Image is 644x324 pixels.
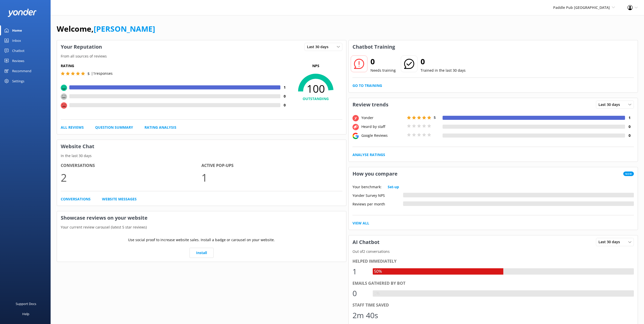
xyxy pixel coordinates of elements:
p: | 1 responses [91,71,113,76]
a: Set-up [388,184,399,190]
span: 5 [434,115,436,120]
h5: Rating [61,63,289,69]
div: 50% [373,268,383,275]
p: Out of 2 conversations [349,249,638,254]
p: 1 [201,169,342,186]
p: From all sources of reviews [57,53,346,59]
h4: 0 [280,93,289,99]
h2: 0 [421,55,466,68]
div: Reviews [12,56,24,66]
div: Helped immediately [352,258,634,265]
span: Last 30 days [598,102,623,107]
div: 0% [373,290,381,297]
div: Yonder [360,115,406,121]
h3: Showcase reviews on your website [57,211,346,224]
a: [PERSON_NAME] [94,24,155,34]
span: Paddle Pub [GEOGRAPHIC_DATA] [553,5,610,10]
p: Trained in the last 30 days [421,68,466,73]
p: 2 [61,169,201,186]
h4: 0 [625,133,634,138]
span: Last 30 days [307,44,331,50]
span: 5 [88,71,90,76]
span: New [623,171,634,176]
a: Install [190,248,214,258]
h4: Conversations [61,162,201,169]
h4: 0 [625,124,634,129]
p: Your current review carousel (latest 5 star reviews) [57,224,346,230]
a: Conversations [61,196,91,202]
div: Staff time saved [352,302,634,309]
div: Home [12,25,22,35]
a: All Reviews [61,125,84,130]
a: Website Messages [102,196,137,202]
p: NPS [289,63,342,69]
h3: Chatbot Training [349,40,399,53]
a: Go to Training [352,83,382,88]
div: Inbox [12,35,21,46]
a: Question Summary [95,125,133,130]
span: 100 [289,82,342,95]
div: Support Docs [16,299,36,309]
div: Heard by staff [360,124,406,129]
h3: Review trends [349,98,392,111]
p: Needs training [370,68,396,73]
div: Google Reviews [360,133,406,138]
a: View All [352,220,369,226]
span: Last 30 days [598,239,623,245]
p: Use social proof to increase website sales. Install a badge or carousel on your website. [128,237,275,243]
div: Help [22,309,29,319]
h3: AI Chatbot [349,236,383,249]
h3: Website Chat [57,140,346,153]
div: 1 [352,265,368,278]
p: Your benchmark: [352,184,382,190]
h2: 0 [370,55,396,68]
div: Yonder Survey NPS [352,193,403,197]
h1: Welcome, [57,23,155,35]
div: Recommend [12,66,31,76]
h4: 0 [280,102,289,108]
div: Reviews per month [352,201,403,206]
a: Analyse Ratings [352,152,385,158]
h4: 1 [280,85,289,90]
a: Rating Analysis [144,125,176,130]
h4: Active Pop-ups [201,162,342,169]
p: In the last 30 days [57,153,346,159]
h3: How you compare [349,167,401,180]
div: Emails gathered by bot [352,280,634,287]
div: 2m 40s [352,309,378,321]
div: Chatbot [12,46,25,56]
h4: OUTSTANDING [289,96,342,102]
div: 0 [352,287,368,299]
h3: Your Reputation [57,40,106,53]
img: yonder-white-logo.png [8,9,37,17]
div: Settings [12,76,24,86]
h4: 1 [625,115,634,121]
